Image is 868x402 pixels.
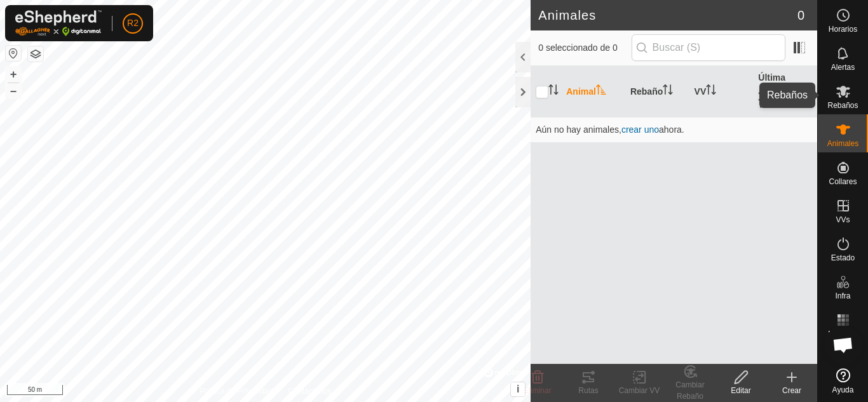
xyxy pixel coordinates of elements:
[758,100,768,110] p-sorticon: Activar para ordenar
[548,86,559,97] p-sorticon: Activar para ordenar
[829,178,857,185] span: Collares
[561,66,625,117] th: Animal
[563,385,614,396] div: Rutas
[538,8,797,23] h2: Animales
[200,385,273,397] a: Política de Privacidad
[797,6,804,25] span: 0
[625,66,689,117] th: Rebaño
[831,64,855,71] span: Alertas
[511,382,525,396] button: i
[706,86,716,97] p-sorticon: Activar para ordenar
[818,363,868,399] a: Ayuda
[621,124,659,135] span: crear uno
[517,384,519,394] span: i
[835,292,850,300] span: Infra
[288,385,331,397] a: Contáctenos
[689,66,754,117] th: VV
[665,379,715,402] div: Cambiar Rebaño
[715,385,766,396] div: Editar
[827,140,858,147] span: Animales
[6,83,21,98] button: –
[753,66,817,117] th: Última Actualización
[829,25,857,33] span: Horarios
[632,34,785,61] input: Buscar (S)
[614,385,665,396] div: Cambiar VV
[766,385,817,396] div: Crear
[15,10,102,36] img: Logo Gallagher
[831,254,855,262] span: Estado
[6,46,21,61] button: Restablecer Mapa
[6,67,21,82] button: +
[824,326,862,364] div: Chat abierto
[821,330,865,345] span: Mapa de Calor
[836,216,850,224] span: VVs
[832,386,854,394] span: Ayuda
[538,41,631,55] span: 0 seleccionado de 0
[663,86,673,97] p-sorticon: Activar para ordenar
[596,86,606,97] p-sorticon: Activar para ordenar
[524,386,551,395] span: Eliminar
[827,102,858,109] span: Rebaños
[127,17,139,30] span: R2
[531,117,817,142] td: Aún no hay animales, ahora.
[28,46,43,62] button: Capas del Mapa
